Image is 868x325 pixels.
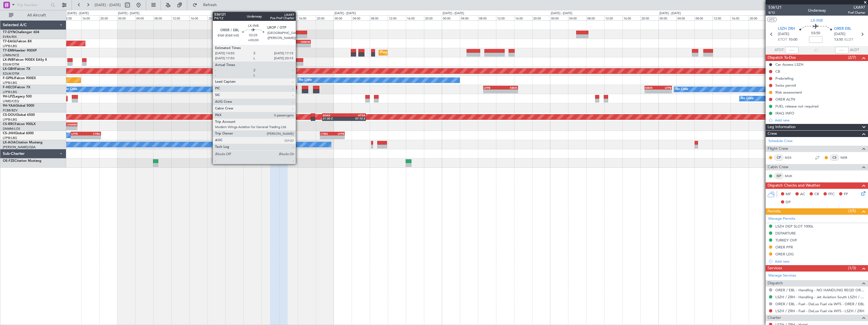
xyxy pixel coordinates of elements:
div: - [71,136,86,139]
div: 12:00 [604,15,622,20]
div: 20:00 [749,15,767,20]
span: ELDT [844,37,853,43]
span: Dispatch Checks and Weather [768,182,820,189]
a: FCBB/BZV [3,108,18,113]
div: 00:00 [334,15,352,20]
span: OE-FZE [3,159,14,163]
div: 12:00 [496,15,514,20]
div: [DATE] - [DATE] [659,11,681,16]
span: LX-GBH [3,67,15,71]
span: (3/5) [848,208,856,214]
span: Flight Crew [768,146,788,152]
button: UTC [767,17,777,22]
div: 16:00 [514,15,532,20]
span: LXA97 [848,4,865,10]
div: - [295,44,310,47]
a: LFMD/CEQ [3,99,19,103]
span: 8/12 [768,10,782,15]
span: T7-EAGL [3,40,16,43]
span: 9H-LPZ [3,95,14,98]
input: --:-- [785,47,798,53]
div: - [332,136,344,139]
div: 08:00 [153,15,171,20]
span: Pref Charter [848,10,865,15]
div: [DATE] - [DATE] [551,11,572,16]
a: OE-FZECitation Mustang [3,159,41,163]
span: LX-INB [811,18,823,23]
div: FUEL release not required [775,104,818,109]
span: [DATE] [778,31,789,37]
div: LFPB [280,40,295,43]
div: 04:00 [243,15,262,20]
div: - [645,90,658,93]
div: 12:00 [171,15,189,20]
div: LFPB [71,132,86,135]
div: ORER PPR [775,245,793,250]
div: Planned Maint [GEOGRAPHIC_DATA] [380,48,433,57]
span: Dispatch [768,280,783,287]
div: 08:00 [262,15,280,20]
span: All Aircraft [14,13,59,17]
div: LFPB [658,86,671,89]
div: Underway [808,8,826,13]
span: Leg Information [768,124,796,130]
div: 07:10 Z [344,117,365,120]
span: Cabin Crew [768,164,788,170]
button: Refresh [190,1,223,9]
div: 04:00 [460,15,478,20]
div: CS [830,155,839,161]
a: NER [840,155,853,160]
div: Prebriefing [775,76,793,81]
a: ORER / EBL - Handling - NO HANDLING REQD ORER/EBL [775,288,865,292]
span: LX-INB [3,58,14,62]
span: DP [786,200,791,205]
span: Charter [768,315,781,321]
div: DNMM [63,123,77,126]
div: No Crew [675,85,688,94]
div: Risk assessment [775,90,802,95]
a: LSZH / ZRH - Handling - Jet Aviation South LSZH / ZRH [775,295,865,299]
div: 08:00 [370,15,388,20]
a: Schedule Crew [768,138,793,144]
a: T7-EAGLFalcon 8X [3,40,32,43]
a: LFPB/LBG [3,90,17,94]
a: EDLW/DTM [3,62,19,67]
span: Crew [768,131,777,137]
div: 08:00 [478,15,496,20]
span: 9H-YAA [3,104,15,107]
div: 20:00 [208,15,226,20]
span: FFC [828,192,835,197]
div: 04:00 [568,15,586,20]
a: LX-INBFalcon 900EX EASy II [3,58,47,62]
div: - [484,90,500,93]
div: - [280,44,295,47]
div: ISP [774,173,783,179]
a: LFPB/LBG [3,81,17,85]
a: 9H-YAAGlobal 5000 [3,104,34,107]
div: 00:00 [225,15,243,20]
span: AC [800,192,805,197]
a: Manage Permits [768,216,795,222]
span: [DATE] - [DATE] [95,3,121,8]
div: - [501,90,517,93]
a: LFPB/LBG [3,44,17,48]
div: - [63,126,77,130]
div: - [86,136,100,139]
input: Trip Number [17,1,49,9]
div: 16:00 [622,15,640,20]
span: ETOT [778,37,787,43]
div: - [320,136,332,139]
a: 9H-LPZLegacy 500 [3,95,32,98]
a: [PERSON_NAME]/QSA [3,145,36,149]
div: LFPB [484,86,500,89]
div: 21:30 Z [323,117,344,120]
span: CS-JHH [3,132,15,135]
div: [DATE] - [DATE] [118,11,139,16]
span: Refresh [198,3,222,7]
span: CS-RRC [3,123,15,126]
div: [DATE] - [DATE] [226,11,248,16]
div: [DATE] - [DATE] [443,11,464,16]
div: 12:00 [388,15,406,20]
span: T7-EMI [3,49,14,52]
div: 04:00 [676,15,694,20]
